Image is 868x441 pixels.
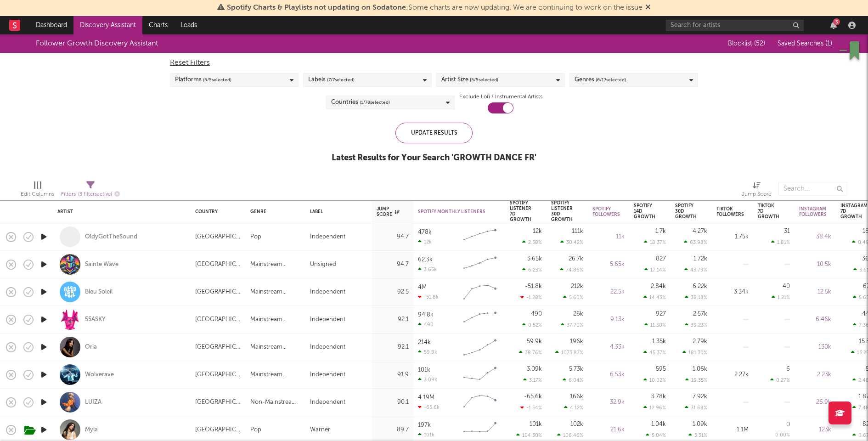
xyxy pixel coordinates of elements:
span: Spotify Charts & Playlists not updating on Sodatone [227,4,406,11]
span: Dismiss [645,4,651,11]
div: 104.30 % [516,432,542,438]
div: 39.23 % [685,322,707,328]
span: ( 7 / 7 selected) [327,74,355,85]
div: 18.37 % [644,239,666,245]
div: 595 [656,366,666,372]
div: 2.57k [693,311,707,317]
div: 38.76 % [519,350,542,356]
a: Charts [142,16,174,34]
div: Independent [310,314,345,325]
div: 181.30 % [682,350,707,356]
span: Saved Searches [778,40,832,47]
div: 3.65k [527,256,542,262]
div: 31 [784,228,790,234]
div: Warner [310,424,330,435]
div: 5.73k [569,366,583,372]
div: Independent [310,342,345,353]
div: Spotify Listener 30D Growth [551,200,573,222]
div: Non-Mainstream Electronic [250,397,301,408]
div: [GEOGRAPHIC_DATA] [195,397,241,408]
div: 92.5 [377,287,409,298]
div: 26k [573,311,583,317]
div: Oria [85,343,97,351]
span: ( 1 ) [825,40,832,47]
div: 11.30 % [644,322,666,328]
div: Edit Columns [21,189,54,200]
div: 101k [418,432,434,438]
div: 38.4k [799,232,831,243]
div: 2.58 % [522,239,542,245]
div: 130k [799,342,831,353]
div: Spotify 30D Growth [675,203,697,220]
div: Wolverave [85,371,114,379]
div: 111k [572,228,583,234]
div: 490 [418,322,434,328]
div: LUIZA [85,398,101,407]
div: Tiktok 7D Growth [758,203,779,220]
div: 12k [418,239,432,245]
div: 91.9 [377,369,409,380]
div: 94.7 [377,259,409,270]
div: 3.17 % [523,377,542,383]
span: ( 6 / 17 selected) [596,74,626,85]
span: ( 52 ) [754,40,765,47]
div: Latest Results for Your Search ' GROWTH DANCE FR ' [332,153,536,164]
div: 74.86 % [560,267,583,273]
svg: Chart title [459,226,501,249]
span: : Some charts are now updating. We are continuing to work on the issue [227,4,643,11]
div: 9.13k [592,314,625,325]
div: 12.5k [799,287,831,298]
div: [GEOGRAPHIC_DATA] [195,342,241,353]
div: 101k [418,367,430,373]
div: 12.96 % [643,405,666,411]
a: 55ASKY [85,316,106,324]
div: 214k [418,339,431,345]
div: 40 [783,283,790,289]
div: [GEOGRAPHIC_DATA] [195,424,241,435]
div: 2.23k [799,369,831,380]
div: 4.33k [592,342,625,353]
svg: Chart title [459,281,501,304]
div: 31.68 % [685,405,707,411]
div: [GEOGRAPHIC_DATA] [195,287,241,298]
div: Mainstream Electronic [250,287,301,298]
div: 92.1 [377,314,409,325]
div: -51.8k [525,283,542,289]
div: Mainstream Electronic [250,314,301,325]
div: Mainstream Electronic [250,369,301,380]
div: Update Results [395,123,473,143]
div: Jump Score [377,206,400,217]
div: 5.65k [592,259,625,270]
div: 5.04 % [646,432,666,438]
div: Labels [308,74,355,85]
div: 3.78k [651,394,666,400]
div: -1.28 % [520,294,542,300]
div: 38.18 % [685,294,707,300]
a: Bleu Soleil [85,288,113,296]
div: Label [310,209,363,215]
div: 212k [571,283,583,289]
div: Reset Filters [170,57,698,68]
div: Spotify 14D Growth [634,203,655,220]
div: 21.6k [592,424,625,435]
div: 1073.87 % [555,350,583,356]
div: Follower Growth Discovery Assistant [36,38,158,49]
div: 4.19M [418,395,434,401]
a: Dashboard [29,16,73,34]
div: Independent [310,397,345,408]
div: 6.46k [799,314,831,325]
a: OldyGotTheSound [85,233,137,241]
div: Instagram Followers [799,206,827,217]
div: 0.52 % [522,322,542,328]
div: 6.23 % [522,267,542,273]
button: 3 [830,22,837,29]
div: 12k [533,228,542,234]
div: -65.6k [418,404,440,410]
div: Independent [310,232,345,243]
div: Tiktok Followers [716,206,744,217]
div: Artist [57,209,181,215]
div: 3.09k [527,366,542,372]
a: Sainte Wave [85,260,118,269]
